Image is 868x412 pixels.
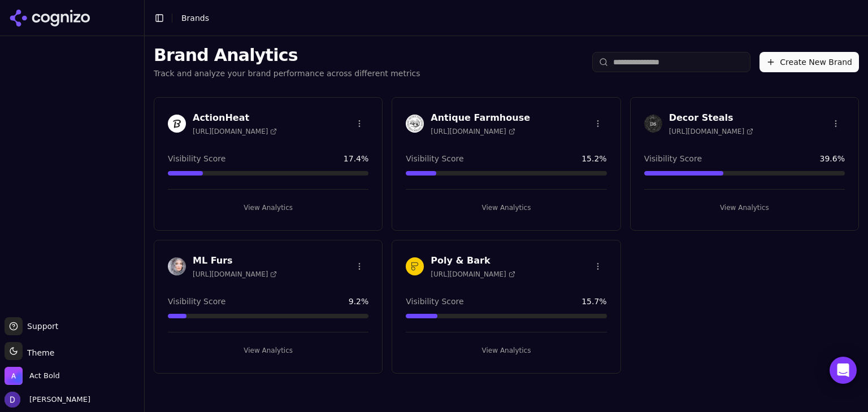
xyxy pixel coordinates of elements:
[5,392,90,407] button: Open user button
[23,321,58,332] span: Support
[644,199,845,217] button: View Analytics
[168,257,186,275] img: ML Furs
[168,296,225,307] span: Visibility Score
[154,45,420,65] h1: Brand Analytics
[5,367,23,385] img: Act Bold
[344,153,368,164] span: 17.4 %
[644,115,662,133] img: Decor Steals
[830,357,857,384] div: Open Intercom Messenger
[406,153,463,164] span: Visibility Score
[406,341,606,360] button: View Analytics
[644,153,702,164] span: Visibility Score
[349,296,369,307] span: 9.2 %
[181,12,209,24] nav: breadcrumb
[168,199,368,217] button: View Analytics
[193,254,277,268] h3: ML Furs
[406,115,424,133] img: Antique Farmhouse
[669,127,753,136] span: [URL][DOMAIN_NAME]
[406,296,463,307] span: Visibility Score
[759,52,859,72] button: Create New Brand
[431,111,530,125] h3: Antique Farmhouse
[193,270,277,279] span: [URL][DOMAIN_NAME]
[431,127,515,136] span: [URL][DOMAIN_NAME]
[820,153,845,164] span: 39.6 %
[5,367,60,385] button: Open organization switcher
[168,153,225,164] span: Visibility Score
[181,14,209,23] span: Brands
[431,270,515,279] span: [URL][DOMAIN_NAME]
[5,392,20,407] img: David White
[193,127,277,136] span: [URL][DOMAIN_NAME]
[669,111,753,125] h3: Decor Steals
[23,348,54,357] span: Theme
[25,395,90,405] span: [PERSON_NAME]
[581,296,606,307] span: 15.7 %
[29,371,60,381] span: Act Bold
[581,153,606,164] span: 15.2 %
[168,341,368,360] button: View Analytics
[193,111,277,125] h3: ActionHeat
[168,115,186,133] img: ActionHeat
[406,199,606,217] button: View Analytics
[154,68,420,79] p: Track and analyze your brand performance across different metrics
[406,257,424,275] img: Poly & Bark
[431,254,515,268] h3: Poly & Bark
